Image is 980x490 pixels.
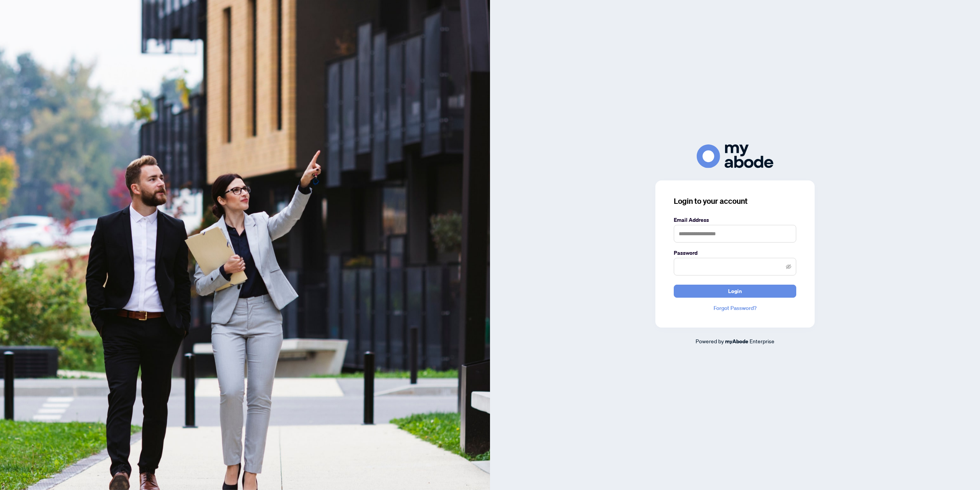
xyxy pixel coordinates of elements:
[674,216,796,224] label: Email Address
[697,144,773,168] img: ma-logo
[674,285,796,298] button: Login
[674,196,796,206] h3: Login to your account
[674,304,796,312] a: Forgot Password?
[725,337,748,346] a: myAbode
[786,264,791,269] span: eye-invisible
[750,338,774,344] span: Enterprise
[674,249,796,257] label: Password
[696,338,724,344] span: Powered by
[728,285,742,297] span: Login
